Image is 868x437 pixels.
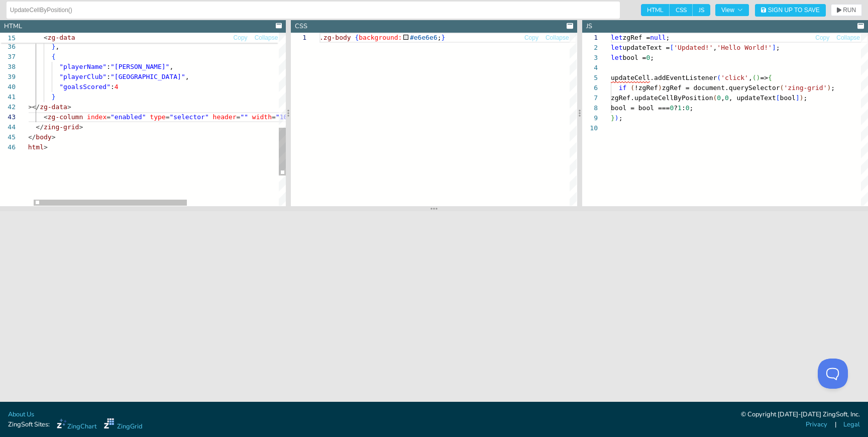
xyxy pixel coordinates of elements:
[756,74,760,81] span: )
[106,113,111,121] span: =
[582,53,598,63] div: 3
[806,420,827,429] a: Privacy
[650,54,654,61] span: ;
[438,34,442,41] span: ;
[622,44,670,51] span: updateText =
[717,44,772,51] span: 'Hello World!'
[693,4,710,16] span: JS
[784,84,827,92] span: 'zing-grid'
[4,22,22,31] div: HTML
[721,7,743,13] span: View
[641,4,670,16] span: HTML
[295,22,307,31] div: CSS
[48,113,83,121] span: zg-column
[276,113,295,121] span: "10%"
[582,93,598,103] div: 7
[442,34,446,41] span: }
[662,84,780,92] span: zgRef = document.querySelector
[674,104,678,112] span: ?
[582,43,598,53] div: 2
[546,35,569,41] span: Collapse
[237,113,241,121] span: =
[52,133,56,141] span: >
[115,83,119,91] span: 4
[291,33,306,43] div: 1
[815,35,829,41] span: Copy
[843,420,860,429] a: Legal
[670,104,674,112] span: 0
[650,34,666,41] span: null
[772,44,776,51] span: ]
[682,104,686,112] span: :
[272,113,276,121] span: =
[799,94,803,102] span: )
[752,74,756,81] span: (
[611,74,717,81] span: updateCell.addEventListener
[717,74,721,81] span: (
[255,35,278,41] span: Collapse
[760,74,768,81] span: =>
[748,74,752,81] span: ,
[641,4,710,16] div: checkbox-group
[8,420,50,429] span: ZingSoft Sites:
[111,73,185,80] span: "[GEOGRAPHIC_DATA]"
[582,103,598,113] div: 8
[611,104,670,112] span: bool = bool ===
[87,113,106,121] span: index
[611,44,622,51] span: let
[776,44,780,51] span: ;
[319,34,351,41] span: .zg-body
[524,33,539,43] button: Copy
[252,113,272,121] span: width
[741,410,860,420] div: © Copyright [DATE]-[DATE] ZingSoft, Inc.
[106,73,111,80] span: :
[410,34,438,41] span: #e6e6e6
[545,33,570,43] button: Collapse
[831,84,835,92] span: ;
[52,53,56,60] span: {
[827,84,831,92] span: )
[835,420,836,429] span: |
[36,133,51,141] span: body
[57,418,96,431] a: ZingChart
[836,33,860,43] button: Collapse
[52,43,56,50] span: }
[780,84,784,92] span: (
[36,123,44,131] span: </
[776,94,780,102] span: [
[111,83,115,91] span: :
[150,113,165,121] span: type
[28,143,44,151] span: html
[831,4,862,16] button: RUN
[796,94,800,102] span: ]
[818,359,848,389] iframe: Toggle Customer Support
[111,63,169,70] span: "[PERSON_NAME]"
[254,33,279,43] button: Collapse
[8,410,34,419] a: About Us
[79,123,83,131] span: >
[52,93,56,101] span: }
[233,33,248,43] button: Copy
[717,94,721,102] span: 0
[582,113,598,123] div: 9
[614,114,618,122] span: )
[670,44,674,51] span: [
[618,114,622,122] span: ;
[630,84,634,92] span: (
[768,74,772,81] span: {
[768,7,820,13] span: Sign Up to Save
[646,54,650,61] span: 0
[213,113,237,121] span: header
[166,113,170,121] span: =
[59,63,106,70] span: "playerName"
[28,103,40,111] span: ></
[10,2,616,18] input: Untitled Demo
[28,133,36,141] span: </
[185,73,189,80] span: ,
[611,34,622,41] span: let
[685,104,689,112] span: 0
[111,113,146,121] span: "enabled"
[843,7,856,13] span: RUN
[44,123,79,131] span: zing-grid
[670,4,693,16] span: CSS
